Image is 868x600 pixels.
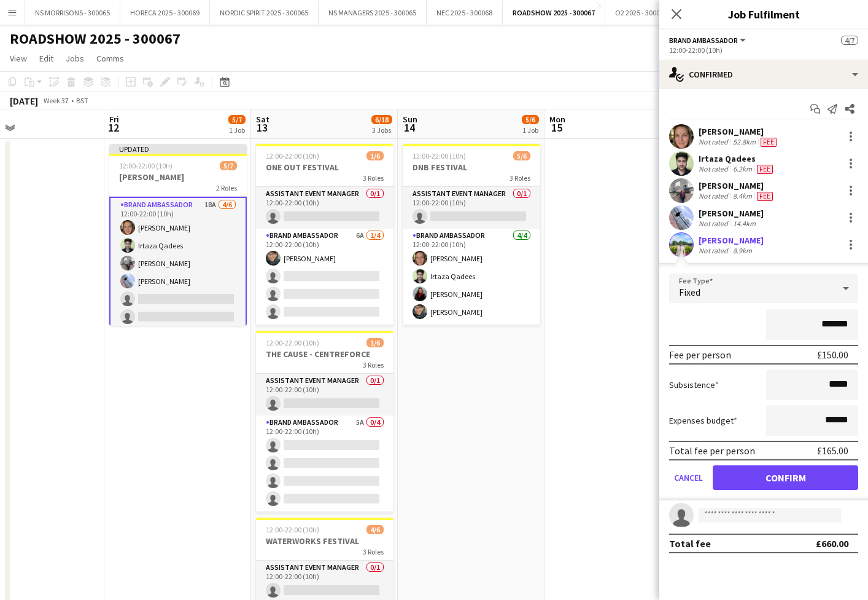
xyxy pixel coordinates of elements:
div: Updated [109,144,247,154]
span: 2 Roles [216,183,237,192]
div: £165.00 [817,444,848,457]
app-job-card: 12:00-22:00 (10h)1/6ONE OUT FESTIVAL3 RolesAssistant Event Manager0/112:00-22:00 (10h) Brand Amba... [256,144,393,326]
app-card-role: Assistant Event Manager0/112:00-22:00 (10h) [256,187,393,229]
div: 1 Job [522,125,538,135]
button: O2 2025 - 300066 [605,1,678,25]
span: Sat [256,114,269,125]
span: 3 Roles [510,173,530,183]
button: HORECA 2025 - 300069 [120,1,210,25]
app-card-role: Assistant Event Manager0/112:00-22:00 (10h) [403,187,540,229]
div: [PERSON_NAME] [699,180,775,191]
app-card-role: Brand Ambassador4/412:00-22:00 (10h)[PERSON_NAME]Irtaza Qadees[PERSON_NAME][PERSON_NAME] [403,229,540,324]
div: [PERSON_NAME] [699,235,764,246]
span: Brand Ambassador [669,36,738,45]
div: Crew has different fees then in role [754,191,775,201]
span: 1/6 [366,151,384,160]
app-card-role: Brand Ambassador5A0/412:00-22:00 (10h) [256,416,393,511]
div: 3 Jobs [372,125,392,135]
span: 12:00-22:00 (10h) [413,151,466,160]
span: 5/7 [228,115,246,124]
div: Crew has different fees then in role [754,164,775,174]
span: 15 [548,120,565,135]
span: Week 37 [41,96,71,105]
div: Total fee per person [669,444,755,457]
app-job-card: 12:00-22:00 (10h)1/6THE CAUSE - CENTREFORCE3 RolesAssistant Event Manager0/112:00-22:00 (10h) Bra... [256,331,393,513]
a: Edit [34,50,58,66]
div: Irtaza Qadees [699,153,775,164]
span: 14 [401,120,417,135]
app-card-role: Brand Ambassador6A1/412:00-22:00 (10h)[PERSON_NAME] [256,229,393,324]
div: £660.00 [816,537,848,550]
a: View [5,50,32,66]
span: Fee [757,192,773,201]
button: NS MANAGERS 2025 - 300065 [319,1,427,25]
span: 5/6 [513,151,530,160]
h3: ONE OUT FESTIVAL [256,162,393,173]
div: 12:00-22:00 (10h) [669,45,858,55]
span: 3 Roles [363,360,384,369]
div: 1 Job [229,125,245,135]
span: 12 [107,120,119,135]
span: 5/7 [220,161,237,170]
div: 8.4km [730,191,754,201]
div: £150.00 [817,349,848,361]
span: 4/6 [366,525,384,534]
button: Brand Ambassador [669,36,748,45]
span: 13 [254,120,269,135]
span: Comms [96,53,124,64]
span: 5/6 [522,115,539,124]
span: 1/6 [366,338,384,347]
app-card-role: Assistant Event Manager0/112:00-22:00 (10h) [256,374,393,416]
div: 52.8km [730,137,758,147]
h3: THE CAUSE - CENTREFORCE [256,349,393,360]
span: Fixed [679,286,700,298]
button: NEC 2025 - 300068 [427,1,503,25]
button: NORDIC SPIRIT 2025 - 300065 [210,1,319,25]
button: Cancel [669,465,708,490]
span: 12:00-22:00 (10h) [119,161,172,170]
span: Jobs [66,53,84,64]
span: 6/18 [371,115,392,124]
button: NS MORRISONS - 300065 [25,1,120,25]
div: BST [76,96,88,105]
h1: ROADSHOW 2025 - 300067 [10,30,180,48]
label: Subsistence [669,379,719,390]
div: Not rated [699,219,730,228]
a: Jobs [61,50,89,66]
a: Comms [91,50,129,66]
div: Confirmed [659,60,868,89]
div: [PERSON_NAME] [699,126,779,137]
span: View [10,53,27,64]
h3: DNB FESTIVAL [403,162,540,173]
div: Not rated [699,246,730,255]
span: Sun [403,114,417,125]
span: Fri [109,114,119,125]
h3: WATERWORKS FESTIVAL [256,535,393,547]
span: Mon [549,114,565,125]
div: 8.9km [730,246,754,255]
span: Fee [761,138,777,147]
span: 12:00-22:00 (10h) [266,525,319,534]
span: 4/7 [841,36,858,45]
span: Fee [757,165,773,174]
span: 12:00-22:00 (10h) [266,338,319,347]
div: Not rated [699,191,730,201]
label: Expenses budget [669,415,737,426]
h3: [PERSON_NAME] [109,172,247,183]
div: 14.4km [730,219,758,228]
div: Not rated [699,137,730,147]
span: Edit [39,53,53,64]
h3: Job Fulfilment [659,6,868,22]
div: [PERSON_NAME] [699,208,764,219]
button: ROADSHOW 2025 - 300067 [503,1,605,25]
div: Crew has different fees then in role [758,137,779,147]
span: 3 Roles [363,173,384,183]
app-job-card: Updated12:00-22:00 (10h)5/7[PERSON_NAME]2 RolesBrand Ambassador18A4/612:00-22:00 (10h)[PERSON_NAM... [109,144,247,326]
app-job-card: 12:00-22:00 (10h)5/6DNB FESTIVAL3 RolesAssistant Event Manager0/112:00-22:00 (10h) Brand Ambassad... [403,144,540,326]
div: 6.2km [730,164,754,174]
span: 3 Roles [363,547,384,556]
span: 12:00-22:00 (10h) [266,151,319,160]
